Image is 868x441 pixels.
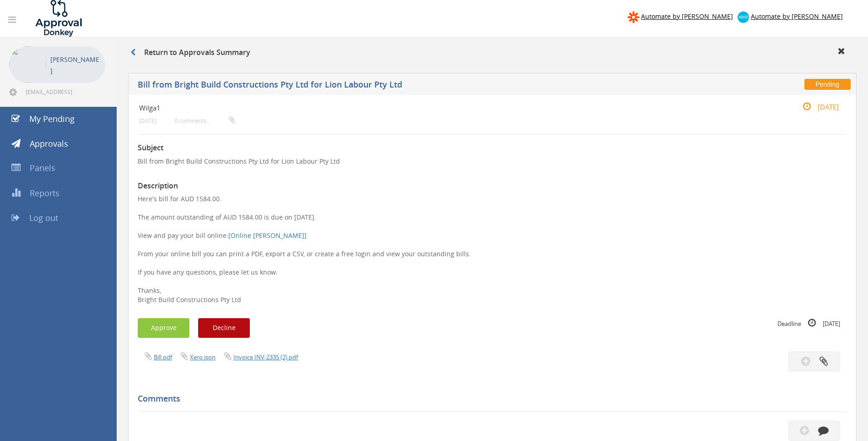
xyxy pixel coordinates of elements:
a: [Online [PERSON_NAME]] [228,231,307,240]
span: My Pending [29,113,75,124]
a: Xero.json [190,353,216,361]
span: [EMAIL_ADDRESS][DOMAIN_NAME] [26,88,103,95]
span: Automate by [PERSON_NAME] [751,12,843,21]
small: 0 comments... [175,117,235,124]
button: Approve [138,318,189,338]
p: Bill from Bright Build Constructions Pty Ltd for Lion Labour Pty Ltd [138,157,847,166]
h4: Wilga1 [139,104,728,112]
small: [DATE] [139,117,156,124]
span: Automate by [PERSON_NAME] [641,12,733,21]
p: [PERSON_NAME] [50,54,101,77]
span: Log out [29,212,58,223]
button: Decline [198,318,250,338]
h3: Return to Approvals Summary [130,49,250,57]
a: Bill.pdf [154,353,172,361]
p: Here's bill for AUD 1584.00. The amount outstanding of AUD 1584.00 is due on [DATE]. View and pay... [138,194,847,304]
img: xero-logo.png [738,11,749,23]
span: Approvals [30,138,68,149]
h5: Bill from Bright Build Constructions Pty Ltd for Lion Labour Pty Ltd [138,80,636,92]
h3: Subject [138,144,847,152]
h3: Description [138,182,847,190]
small: [DATE] [793,102,839,112]
span: Pending [804,79,851,90]
span: Panels [30,162,55,173]
h5: Comments [138,394,840,403]
a: Invoice INV-2335 (2).pdf [233,353,298,361]
img: zapier-logomark.png [628,11,639,23]
small: Deadline [DATE] [777,318,840,328]
span: Reports [30,187,59,198]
